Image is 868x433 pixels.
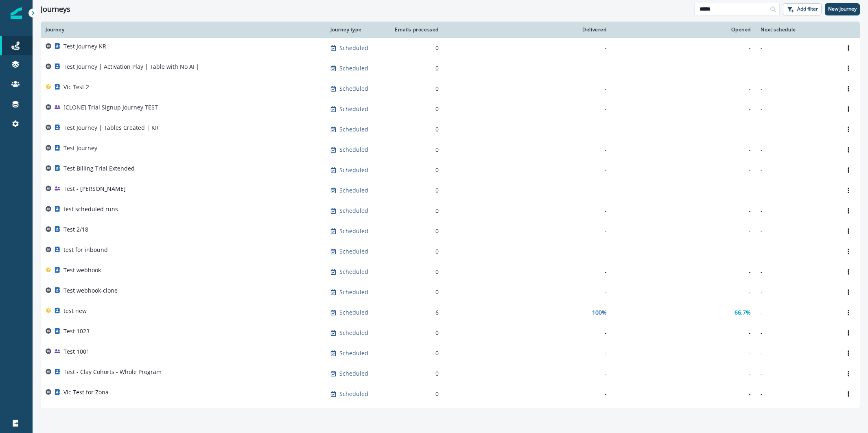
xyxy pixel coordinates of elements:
[391,247,439,256] div: 0
[46,26,321,33] div: Journey
[63,205,118,213] p: test scheduled runs
[41,241,860,262] a: test for inboundScheduled0---Options
[391,186,439,195] div: 0
[339,247,368,256] p: Scheduled
[11,7,22,19] img: Inflection
[339,125,368,133] p: Scheduled
[63,185,126,193] p: Test - [PERSON_NAME]
[617,26,751,33] div: Opened
[761,146,832,154] p: -
[41,79,860,99] a: Vic Test 2Scheduled0---Options
[63,164,135,173] p: Test Billing Trial Extended
[448,186,607,195] div: -
[448,26,607,33] div: Delivered
[617,329,751,337] div: -
[63,144,97,152] p: Test Journey
[339,329,368,337] p: Scheduled
[41,38,860,58] a: Test Journey KRScheduled0---Options
[41,262,860,282] a: Test webhookScheduled0---Options
[842,367,855,380] button: Options
[41,302,860,323] a: test newScheduled6100%66.7%-Options
[842,286,855,298] button: Options
[842,266,855,278] button: Options
[330,26,382,33] div: Journey type
[617,64,751,72] div: -
[617,268,751,276] div: -
[391,370,439,378] div: 0
[592,308,607,317] p: 100%
[448,64,607,72] div: -
[448,105,607,113] div: -
[842,306,855,319] button: Options
[63,266,101,274] p: Test webhook
[63,42,106,50] p: Test Journey KR
[617,247,751,256] div: -
[339,288,368,296] p: Scheduled
[63,83,89,91] p: Vic Test 2
[339,207,368,215] p: Scheduled
[41,384,860,404] a: Vic Test for ZonaScheduled0---Options
[842,184,855,197] button: Options
[761,207,832,215] p: -
[339,146,368,154] p: Scheduled
[842,103,855,115] button: Options
[842,123,855,136] button: Options
[41,363,860,384] a: Test - Clay Cohorts - Whole ProgramScheduled0---Options
[63,63,199,71] p: Test Journey | Activation Play | Table with No AI |
[339,349,368,357] p: Scheduled
[391,64,439,72] div: 0
[339,44,368,52] p: Scheduled
[63,307,87,315] p: test new
[761,44,832,52] p: -
[842,225,855,237] button: Options
[617,125,751,133] div: -
[391,125,439,133] div: 0
[448,288,607,296] div: -
[339,186,368,195] p: Scheduled
[41,5,70,14] h1: Journeys
[63,124,159,132] p: Test Journey | Tables Created | KR
[735,308,751,317] p: 66.7%
[391,146,439,154] div: 0
[448,227,607,235] div: -
[63,246,108,254] p: test for inbound
[41,343,860,363] a: Test 1001Scheduled0---Options
[761,166,832,174] p: -
[391,390,439,398] div: 0
[797,6,818,12] p: Add filter
[617,186,751,195] div: -
[391,308,439,317] div: 6
[391,329,439,337] div: 0
[41,160,860,180] a: Test Billing Trial ExtendedScheduled0---Options
[448,329,607,337] div: -
[41,99,860,119] a: [CLONE] Trial Signup Journey TESTScheduled0---Options
[842,245,855,258] button: Options
[41,282,860,302] a: Test webhook-cloneScheduled0---Options
[761,125,832,133] p: -
[41,221,860,241] a: Test 2/18Scheduled0---Options
[391,207,439,215] div: 0
[761,105,832,113] p: -
[391,166,439,174] div: 0
[339,227,368,235] p: Scheduled
[391,44,439,52] div: 0
[391,349,439,357] div: 0
[339,268,368,276] p: Scheduled
[63,348,90,356] p: Test 1001
[842,164,855,176] button: Options
[391,268,439,276] div: 0
[448,349,607,357] div: -
[391,85,439,93] div: 0
[63,368,162,376] p: Test - Clay Cohorts - Whole Program
[391,288,439,296] div: 0
[41,201,860,221] a: test scheduled runsScheduled0---Options
[761,227,832,235] p: -
[842,327,855,339] button: Options
[448,370,607,378] div: -
[391,105,439,113] div: 0
[448,85,607,93] div: -
[842,144,855,156] button: Options
[842,388,855,400] button: Options
[617,44,751,52] div: -
[761,370,832,378] p: -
